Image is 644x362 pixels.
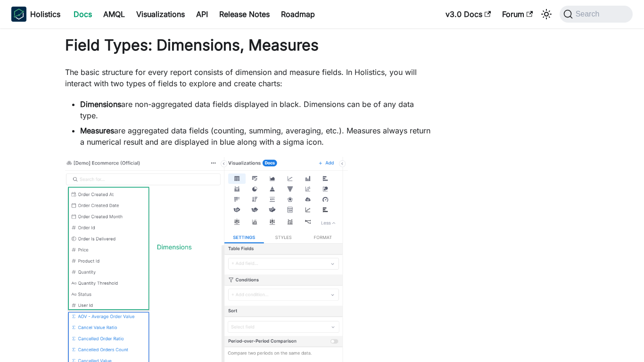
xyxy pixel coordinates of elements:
a: v3.0 Docs [440,7,496,22]
a: Visualizations [131,7,190,22]
a: AMQL [98,7,131,22]
b: Holistics [30,8,60,20]
img: Holistics [11,7,26,22]
a: Release Notes [214,7,275,22]
a: HolisticsHolisticsHolistics [11,7,60,22]
h1: Field Types: Dimensions, Measures [65,36,430,55]
a: Docs [68,7,98,22]
p: The basic structure for every report consists of dimension and measure fields. In Holistics, you ... [65,66,430,89]
button: Search (Command+K) [560,6,633,23]
a: API [190,7,214,22]
span: Search [573,10,605,18]
a: Forum [496,7,538,22]
strong: Measures [80,126,114,135]
a: Roadmap [275,7,321,22]
strong: Dimensions [80,99,121,109]
button: Switch between dark and light mode (currently system mode) [539,7,554,22]
li: are non-aggregated data fields displayed in black. Dimensions can be of any data type. [80,99,430,121]
li: are aggregated data fields (counting, summing, averaging, etc.). Measures always return a numeric... [80,125,430,148]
